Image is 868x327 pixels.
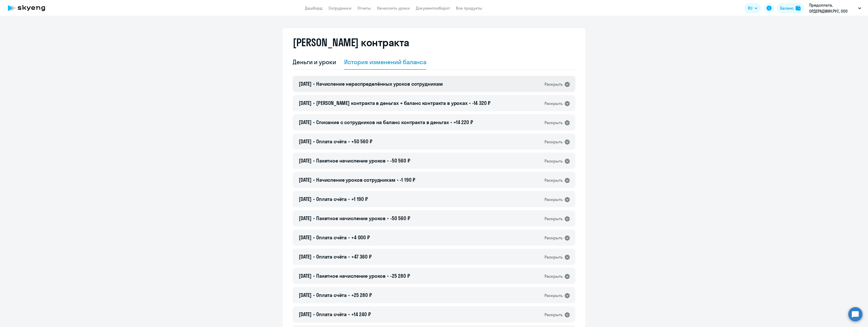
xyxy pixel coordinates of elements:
[316,292,347,298] span: Оплата счёта
[416,6,450,11] a: Документооборот
[545,177,563,183] div: Раскрыть
[545,158,563,164] div: Раскрыть
[313,119,315,125] span: •
[351,138,372,145] span: +50 560 ₽
[351,311,371,317] span: +14 240 ₽
[397,177,398,183] span: •
[545,139,563,145] div: Раскрыть
[744,3,761,13] button: RU
[545,100,563,107] div: Раскрыть
[316,100,468,106] span: [PERSON_NAME] контракта в деньгах → баланс контракта в уроках
[545,235,563,241] div: Раскрыть
[329,6,351,11] a: Сотрудники
[299,138,312,145] span: [DATE]
[344,58,427,66] div: История изменений баланса
[377,6,410,11] a: Начислить уроки
[299,253,312,260] span: [DATE]
[316,157,386,164] span: Пакетное начисление уроков
[545,81,563,87] div: Раскрыть
[545,292,563,299] div: Раскрыть
[348,234,350,241] span: •
[293,58,336,66] div: Деньги и уроки
[313,311,315,317] span: •
[390,215,410,221] span: -50 560 ₽
[348,253,350,260] span: •
[299,157,312,164] span: [DATE]
[293,36,409,49] h2: [PERSON_NAME] контракта
[316,81,443,87] span: Начисление нераспределённых уроков сотрудникам
[316,215,386,221] span: Пакетное начисление уроков
[748,5,752,11] span: RU
[313,157,315,164] span: •
[545,120,563,126] div: Раскрыть
[316,311,347,317] span: Оплата счёта
[299,273,312,279] span: [DATE]
[390,273,410,279] span: -25 280 ₽
[299,292,312,298] span: [DATE]
[387,157,389,164] span: •
[456,6,482,11] a: Все продукты
[348,196,350,202] span: •
[351,234,370,241] span: +4 000 ₽
[358,6,371,11] a: Отчеты
[796,6,801,11] img: balance
[316,234,347,241] span: Оплата счёта
[348,292,350,298] span: •
[299,119,312,125] span: [DATE]
[313,253,315,260] span: •
[400,177,415,183] span: -1 190 ₽
[305,6,322,11] a: Дашборд
[469,100,471,106] span: •
[299,311,312,317] span: [DATE]
[316,138,347,145] span: Оплата счёта
[313,81,315,87] span: •
[387,215,389,221] span: •
[390,157,410,164] span: -50 560 ₽
[313,292,315,298] span: •
[809,2,856,14] p: Предоплата, ОРДЕРАДМИН.РУС, ООО
[313,196,315,202] span: •
[299,215,312,221] span: [DATE]
[348,311,350,317] span: •
[780,5,794,11] div: Баланс
[545,254,563,260] div: Раскрыть
[299,196,312,202] span: [DATE]
[545,196,563,203] div: Раскрыть
[387,273,389,279] span: •
[545,312,563,318] div: Раскрыть
[348,138,350,145] span: •
[313,177,315,183] span: •
[313,100,315,106] span: •
[299,100,312,106] span: [DATE]
[316,196,347,202] span: Оплата счёта
[777,3,804,13] button: Балансbalance
[313,215,315,221] span: •
[545,273,563,279] div: Раскрыть
[450,119,452,125] span: •
[351,196,368,202] span: +1 190 ₽
[316,177,395,183] span: Начисление уроков сотрудникам
[545,216,563,222] div: Раскрыть
[316,119,449,125] span: Списание с сотрудников на баланс контракта в деньгах
[807,2,864,14] button: Предоплата, ОРДЕРАДМИН.РУС, ООО
[313,273,315,279] span: •
[313,234,315,241] span: •
[316,273,386,279] span: Пакетное начисление уроков
[299,177,312,183] span: [DATE]
[316,253,347,260] span: Оплата счёта
[299,234,312,241] span: [DATE]
[351,292,372,298] span: +25 280 ₽
[453,119,473,125] span: +14 220 ₽
[299,81,312,87] span: [DATE]
[472,100,491,106] span: -14 320 ₽
[351,253,372,260] span: +47 360 ₽
[313,138,315,145] span: •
